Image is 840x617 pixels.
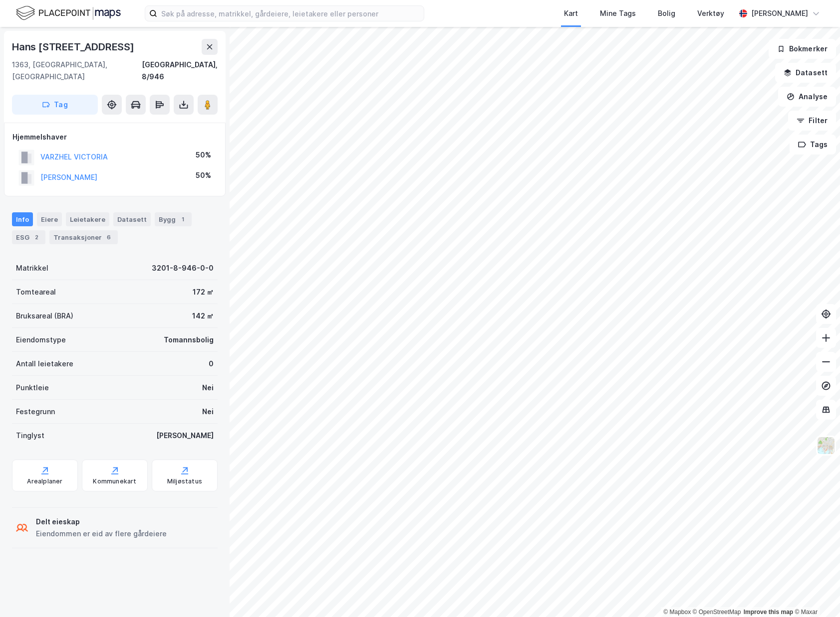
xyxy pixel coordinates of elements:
[12,131,217,143] div: Hjemmelshaver
[196,149,211,161] div: 50%
[202,382,214,394] div: Nei
[12,39,136,55] div: Hans [STREET_ADDRESS]
[193,286,214,298] div: 172 ㎡
[31,232,41,242] div: 2
[16,286,56,298] div: Tomteareal
[12,212,33,226] div: Info
[16,262,48,274] div: Matrikkel
[769,39,836,59] button: Bokmerker
[817,436,836,455] img: Z
[196,169,211,181] div: 50%
[658,7,675,19] div: Bolig
[778,87,836,107] button: Analyse
[16,358,73,370] div: Antall leietakere
[157,6,424,21] input: Søk på adresse, matrikkel, gårdeiere, leietakere eller personer
[16,406,55,418] div: Festegrunn
[36,516,167,528] div: Delt eieskap
[790,135,836,154] button: Tags
[104,232,114,242] div: 6
[37,212,62,226] div: Eiere
[697,7,724,19] div: Verktøy
[12,230,45,244] div: ESG
[12,59,142,83] div: 1363, [GEOGRAPHIC_DATA], [GEOGRAPHIC_DATA]
[775,63,836,83] button: Datasett
[167,477,202,485] div: Miljøstatus
[113,212,151,226] div: Datasett
[16,382,49,394] div: Punktleie
[49,230,118,244] div: Transaksjoner
[155,212,192,226] div: Bygg
[12,95,98,115] button: Tag
[164,334,214,346] div: Tomannsbolig
[27,477,62,485] div: Arealplaner
[16,4,121,22] img: logo.f888ab2527a4732fd821a326f86c7f29.svg
[16,430,44,442] div: Tinglyst
[693,609,741,616] a: OpenStreetMap
[16,310,73,322] div: Bruksareal (BRA)
[600,7,636,19] div: Mine Tags
[152,262,214,274] div: 3201-8-946-0-0
[36,528,167,540] div: Eiendommen er eid av flere gårdeiere
[178,214,188,224] div: 1
[16,334,66,346] div: Eiendomstype
[192,310,214,322] div: 142 ㎡
[202,406,214,418] div: Nei
[790,569,840,617] iframe: Chat Widget
[66,212,109,226] div: Leietakere
[156,430,214,442] div: [PERSON_NAME]
[751,7,808,19] div: [PERSON_NAME]
[663,609,691,616] a: Mapbox
[790,569,840,617] div: Kontrollprogram for chat
[142,59,218,83] div: [GEOGRAPHIC_DATA], 8/946
[744,609,793,616] a: Improve this map
[209,358,214,370] div: 0
[93,477,136,485] div: Kommunekart
[788,111,836,131] button: Filter
[564,7,578,19] div: Kart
